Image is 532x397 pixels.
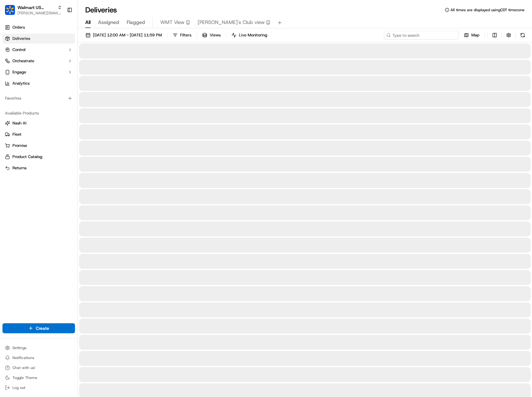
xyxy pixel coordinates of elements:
[12,143,27,148] span: Promise
[170,31,194,40] button: Filters
[2,22,75,32] a: Orders
[12,36,30,41] span: Deliveries
[12,165,26,171] span: Returns
[2,45,75,55] button: Control
[2,152,75,162] button: Product Catalog
[85,19,91,26] span: All
[5,120,72,126] a: Nash AI
[12,355,34,360] span: Notifications
[5,165,72,171] a: Returns
[85,5,117,15] h1: Deliveries
[2,383,75,392] button: Log out
[2,141,75,151] button: Promise
[98,19,119,26] span: Assigned
[2,118,75,128] button: Nash AI
[229,31,270,40] button: Live Monitoring
[180,32,191,38] span: Filters
[17,11,62,16] button: [PERSON_NAME][EMAIL_ADDRESS][PERSON_NAME][DOMAIN_NAME]
[62,22,75,26] span: Pylon
[2,353,75,362] button: Notifications
[450,7,525,12] span: All times are displayed using CDT timezone
[239,32,267,38] span: Live Monitoring
[2,323,75,333] button: Create
[471,32,479,38] span: Map
[12,25,25,30] span: Orders
[12,365,35,370] span: Chat with us!
[210,32,221,38] span: Views
[12,69,26,75] span: Engage
[5,143,72,148] a: Promise
[12,385,25,390] span: Log out
[384,31,459,40] input: Type to search
[2,129,75,139] button: Fleet
[2,56,75,66] button: Orchestrate
[36,325,49,331] span: Create
[83,31,165,40] button: [DATE] 12:00 AM - [DATE] 11:59 PM
[199,31,223,40] button: Views
[518,31,527,40] button: Refresh
[12,345,26,350] span: Settings
[2,363,75,372] button: Chat with us!
[2,78,75,88] a: Analytics
[160,19,184,26] span: WMT View
[5,154,72,160] a: Product Catalog
[12,154,42,160] span: Product Catalog
[44,21,75,26] a: Powered byPylon
[2,108,75,118] div: Available Products
[17,4,55,11] button: Walmart US Corporate
[12,120,26,126] span: Nash AI
[2,343,75,352] button: Settings
[2,93,75,103] div: Favorites
[2,67,75,77] button: Engage
[2,373,75,382] button: Toggle Theme
[12,58,34,64] span: Orchestrate
[5,5,15,15] img: Walmart US Corporate
[93,32,162,38] span: [DATE] 12:00 AM - [DATE] 11:59 PM
[12,375,37,380] span: Toggle Theme
[2,2,64,17] button: Walmart US CorporateWalmart US Corporate[PERSON_NAME][EMAIL_ADDRESS][PERSON_NAME][DOMAIN_NAME]
[127,19,145,26] span: Flagged
[12,132,21,137] span: Fleet
[12,81,30,86] span: Analytics
[461,31,482,40] button: Map
[12,47,26,53] span: Control
[5,132,72,137] a: Fleet
[198,19,265,26] span: [PERSON_NAME]'s Club view
[2,34,75,44] a: Deliveries
[2,163,75,173] button: Returns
